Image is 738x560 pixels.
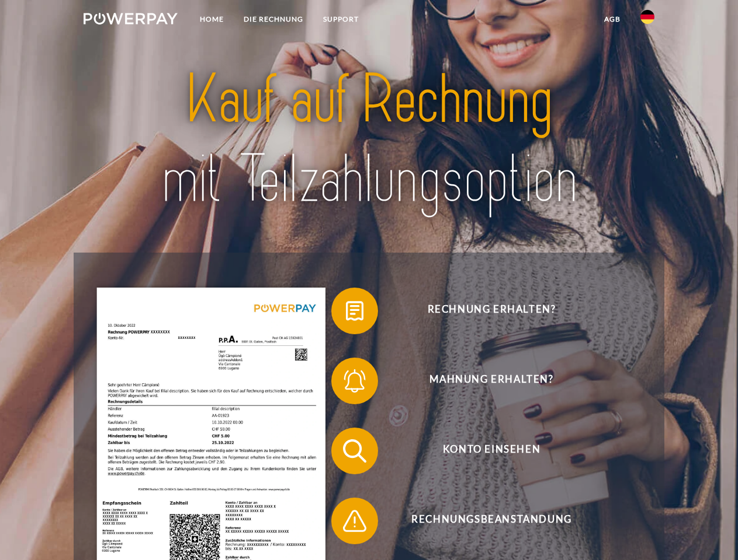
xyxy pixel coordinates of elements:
img: de [640,10,654,24]
span: Rechnung erhalten? [348,288,635,334]
a: Home [190,9,234,30]
button: Rechnungsbeanstandung [331,498,635,544]
img: logo-powerpay-white.svg [84,13,178,24]
a: agb [594,9,630,30]
a: DIE RECHNUNG [234,9,313,30]
a: SUPPORT [313,9,369,30]
button: Konto einsehen [331,428,635,474]
span: Konto einsehen [348,428,635,474]
img: title-powerpay_de.svg [112,56,626,223]
span: Rechnungsbeanstandung [348,498,635,544]
img: qb_bill.svg [340,296,369,325]
span: Mahnung erhalten? [348,358,635,404]
button: Mahnung erhalten? [331,358,635,404]
img: qb_bell.svg [340,366,369,395]
img: qb_warning.svg [340,506,369,535]
button: Rechnung erhalten? [331,288,635,334]
img: qb_search.svg [340,436,369,466]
